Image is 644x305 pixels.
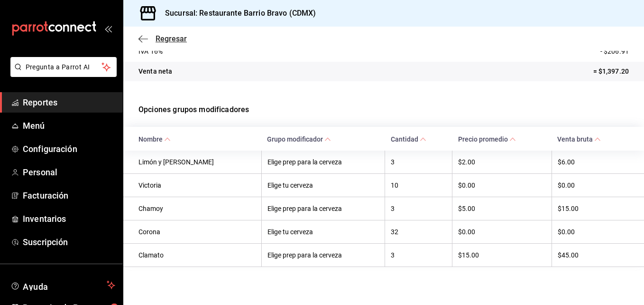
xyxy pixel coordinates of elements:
th: $6.00 [552,151,644,174]
th: Elige tu cerveza [261,220,385,243]
font: Configuración [23,144,77,154]
font: Facturación [23,191,68,200]
th: Elige prep para la cerveza [261,243,385,267]
th: Clamato [123,243,261,267]
span: Cantidad [391,135,426,143]
th: $0.00 [552,220,644,243]
span: Regresar [156,34,187,43]
th: $0.00 [452,220,552,243]
th: $0.00 [452,173,552,197]
button: open_drawer_menu [104,25,112,32]
span: Precio promedio [458,135,516,143]
p: = $1,397.20 [593,67,629,76]
span: Pregunta a Parrot AI [26,62,102,72]
th: 3 [385,151,452,174]
p: Venta neta [138,67,172,76]
th: Elige prep para la cerveza [261,197,385,220]
th: Elige prep para la cerveza [261,151,385,174]
th: Chamoy [123,197,261,220]
p: - $206.91 [600,47,629,57]
span: Ayuda [23,279,103,291]
p: IVA 16% [138,47,163,57]
font: Personal [23,167,57,177]
font: Cantidad [391,135,418,143]
font: Menú [23,121,45,131]
th: $0.00 [552,173,644,197]
font: Suscripción [23,237,68,247]
th: Elige tu cerveza [261,173,385,197]
font: Reportes [23,97,57,107]
th: $15.00 [552,197,644,220]
th: Limón y [PERSON_NAME] [123,151,261,174]
font: Inventarios [23,214,66,224]
a: Pregunta a Parrot AI [7,69,117,79]
th: $5.00 [452,197,552,220]
th: 32 [385,220,452,243]
button: Pregunta a Parrot AI [10,57,117,77]
button: Regresar [138,34,187,43]
th: $15.00 [452,243,552,267]
th: 10 [385,173,452,197]
th: 3 [385,197,452,220]
th: Corona [123,220,261,243]
th: $2.00 [452,151,552,174]
font: Nombre [138,135,163,143]
font: Precio promedio [458,135,508,143]
th: Victoria [123,173,261,197]
h3: Sucursal: Restaurante Barrio Bravo (CDMX) [157,8,316,19]
p: Opciones grupos modificadores [138,93,629,127]
span: Grupo modificador [267,135,331,143]
font: Venta bruta [557,135,593,143]
th: $45.00 [552,243,644,267]
span: Venta bruta [557,135,601,143]
th: 3 [385,243,452,267]
span: Nombre [138,135,171,143]
font: Grupo modificador [267,135,323,143]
